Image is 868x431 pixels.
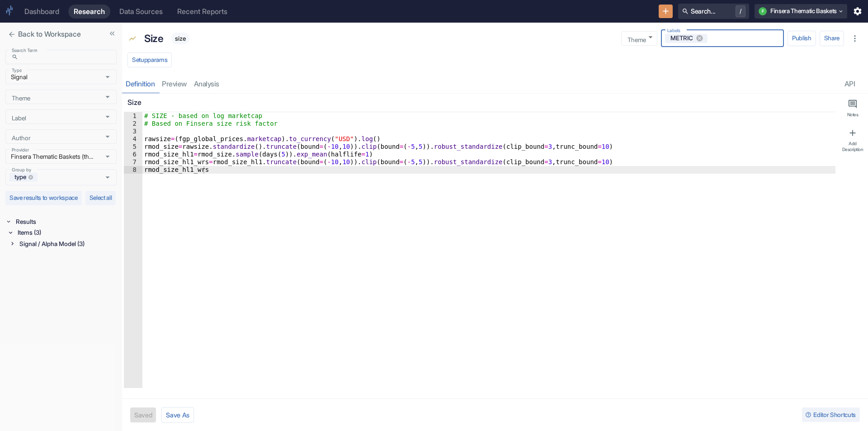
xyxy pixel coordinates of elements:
button: Editor Shortcuts [802,407,860,422]
div: Items (3) [16,227,117,238]
div: METRIC [665,34,708,43]
span: METRIC [667,34,698,43]
div: 7 [124,158,142,166]
button: FFinsera Thematic Baskets [755,4,847,19]
button: Search.../ [678,4,749,19]
div: Research [74,7,105,16]
label: Type [12,67,22,74]
button: close [5,28,18,41]
button: Notes [839,95,866,121]
button: Open [102,91,113,103]
div: Definition [126,80,155,89]
div: resource tabs [122,75,868,93]
label: Labels [667,27,680,34]
button: Save results to workspace [5,191,82,205]
button: Select all [85,191,116,205]
div: 4 [124,135,142,143]
button: Open [102,131,113,142]
div: 8 [124,166,142,174]
label: Group by [12,166,31,173]
div: 6 [124,151,142,158]
div: Size [142,28,166,49]
button: Share [820,31,844,46]
button: Save As [161,407,194,423]
div: 5 [124,143,142,151]
div: 2 [124,120,142,128]
label: Search Term [12,47,37,54]
a: Recent Reports [172,5,233,19]
div: Data Sources [119,7,163,16]
button: Open [102,151,113,162]
a: Data Sources [114,5,168,19]
div: 3 [124,128,142,135]
div: F [759,7,767,15]
label: Provider [12,147,29,153]
p: Back to Workspace [18,29,81,40]
button: Open [102,71,113,83]
div: Recent Reports [177,7,227,16]
div: Add Description [841,141,864,152]
div: Results [14,216,117,227]
a: Dashboard [19,5,65,19]
div: Signal / Alpha Model (3) [18,238,117,249]
button: Setupparams [127,52,172,68]
button: Open [102,171,113,183]
button: New Resource [659,5,673,19]
button: Open [102,111,113,123]
button: Publish [788,31,816,46]
span: Signal [128,35,137,44]
a: Research [68,5,110,19]
p: Size [127,97,832,108]
div: type [9,173,38,182]
button: Collapse Sidebar [106,27,118,40]
p: Size [144,31,163,46]
span: type [11,173,30,181]
span: size [171,35,189,42]
div: 1 [124,112,142,120]
div: Dashboard [24,7,59,16]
